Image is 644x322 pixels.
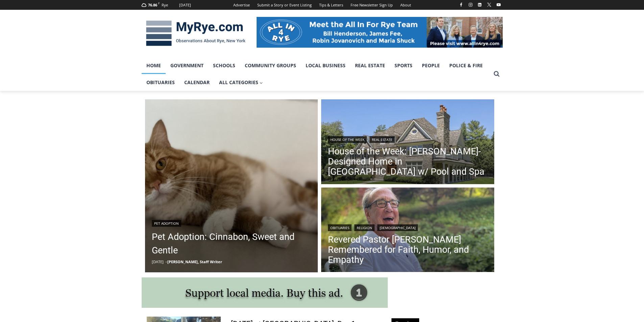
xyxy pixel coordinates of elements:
[328,223,487,231] div: | |
[142,277,388,308] img: support local media, buy this ad
[240,57,301,74] a: Community Groups
[321,99,494,186] img: 28 Thunder Mountain Road, Greenwich
[321,99,494,186] a: Read More House of the Week: Rich Granoff-Designed Home in Greenwich w/ Pool and Spa
[457,1,465,9] a: Facebook
[350,57,390,74] a: Real Estate
[495,1,503,9] a: YouTube
[321,188,494,274] img: Obituary - Donald Poole - 2
[467,1,475,9] a: Instagram
[180,74,214,91] a: Calendar
[148,2,157,7] span: 76.86
[179,2,191,8] div: [DATE]
[142,57,491,91] nav: Primary Navigation
[167,259,222,264] a: [PERSON_NAME], Staff Writer
[166,57,208,74] a: Government
[142,16,250,51] img: MyRye.com
[369,136,395,143] a: Real Estate
[152,220,181,227] a: Pet Adoption
[145,99,318,272] img: (PHOTO: Cinnabon. Contributed.)
[328,136,367,143] a: House of the Week
[152,230,311,257] a: Pet Adoption: Cinnabon, Sweet and Gentle
[162,2,168,8] div: Rye
[142,74,180,91] a: Obituaries
[214,74,268,91] a: All Categories
[321,188,494,274] a: Read More Revered Pastor Donald Poole Jr. Remembered for Faith, Humor, and Empathy
[301,57,350,74] a: Local Business
[491,68,503,80] button: View Search Form
[257,17,503,47] img: All in for Rye
[208,57,240,74] a: Schools
[158,1,160,5] span: F
[485,1,493,9] a: X
[377,224,418,231] a: [DEMOGRAPHIC_DATA]
[165,259,167,264] span: –
[328,234,487,265] a: Revered Pastor [PERSON_NAME] Remembered for Faith, Humor, and Empathy
[152,259,164,264] time: [DATE]
[328,135,487,143] div: |
[145,99,318,272] a: Read More Pet Adoption: Cinnabon, Sweet and Gentle
[142,57,166,74] a: Home
[328,224,352,231] a: Obituaries
[417,57,445,74] a: People
[354,224,375,231] a: Religion
[476,1,484,9] a: Linkedin
[219,79,263,86] span: All Categories
[390,57,417,74] a: Sports
[328,146,487,177] a: House of the Week: [PERSON_NAME]-Designed Home in [GEOGRAPHIC_DATA] w/ Pool and Spa
[445,57,487,74] a: Police & Fire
